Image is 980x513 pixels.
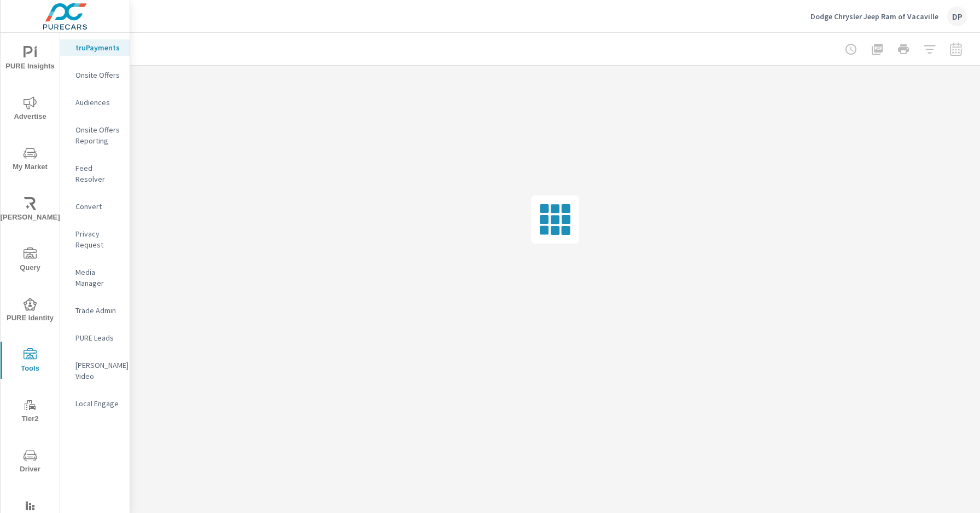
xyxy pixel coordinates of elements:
p: PURE Leads [75,332,121,343]
span: PURE Identity [4,298,56,325]
div: Onsite Offers [60,67,130,83]
p: Trade Admin [75,305,121,316]
p: Convert [75,201,121,212]
p: Audiences [75,97,121,108]
p: truPayments [75,42,121,53]
div: Trade Admin [60,302,130,319]
p: Media Manager [75,267,121,289]
div: Media Manager [60,264,130,291]
span: Driver [4,449,56,476]
p: Dodge Chrysler Jeep Ram of Vacaville [810,11,938,21]
p: Feed Resolver [75,163,121,185]
span: [PERSON_NAME] [4,197,56,224]
span: My Market [4,147,56,174]
div: Convert [60,198,130,215]
div: truPayments [60,39,130,56]
div: Privacy Request [60,226,130,253]
p: Onsite Offers [75,70,121,80]
p: Privacy Request [75,228,121,250]
div: Local Engage [60,395,130,412]
div: Onsite Offers Reporting [60,122,130,149]
div: [PERSON_NAME] Video [60,357,130,384]
span: Advertise [4,96,56,123]
span: Tier2 [4,399,56,425]
div: Audiences [60,94,130,111]
div: PURE Leads [60,330,130,346]
p: Onsite Offers Reporting [75,124,121,146]
span: PURE Insights [4,46,56,73]
span: Tools [4,348,56,375]
p: Local Engage [75,398,121,409]
div: Feed Resolver [60,160,130,187]
div: DP [947,7,967,26]
span: Query [4,247,56,274]
p: [PERSON_NAME] Video [75,360,121,382]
